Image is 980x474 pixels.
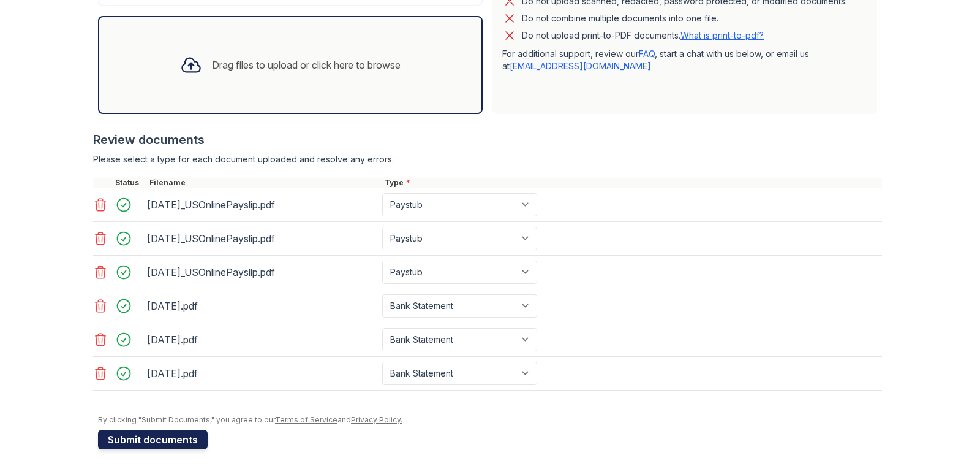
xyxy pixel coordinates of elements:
[93,153,882,166] div: Please select a type for each document uploaded and resolve any errors.
[113,178,147,188] div: Status
[522,11,718,26] div: Do not combine multiple documents into one file.
[639,48,655,59] a: FAQ
[382,178,882,188] div: Type
[147,330,377,350] div: [DATE].pdf
[147,296,377,316] div: [DATE].pdf
[680,30,764,40] a: What is print-to-pdf?
[93,131,882,148] div: Review documents
[522,29,764,42] p: Do not upload print-to-PDF documents.
[351,415,402,424] a: Privacy Policy.
[98,430,208,449] button: Submit documents
[147,364,377,383] div: [DATE].pdf
[147,262,377,282] div: [DATE]_USOnlinePayslip.pdf
[147,178,382,188] div: Filename
[98,415,882,425] div: By clicking "Submit Documents," you agree to our and
[147,195,377,215] div: [DATE]_USOnlinePayslip.pdf
[275,415,337,424] a: Terms of Service
[510,61,651,71] a: [EMAIL_ADDRESS][DOMAIN_NAME]
[147,229,377,248] div: [DATE]_USOnlinePayslip.pdf
[212,58,401,72] div: Drag files to upload or click here to browse
[502,48,867,72] p: For additional support, review our , start a chat with us below, or email us at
